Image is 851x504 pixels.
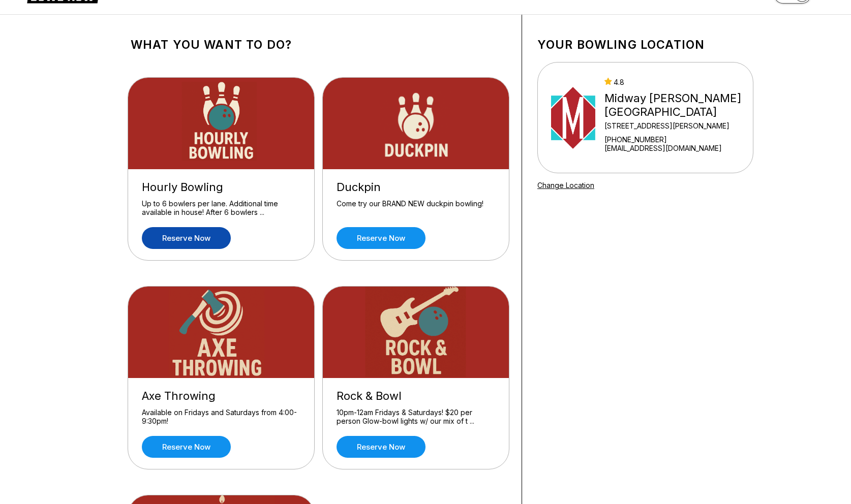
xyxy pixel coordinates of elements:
div: Rock & Bowl [337,389,495,403]
img: Midway Bowling - Carlisle [551,80,595,156]
a: Reserve now [142,227,231,249]
div: [PHONE_NUMBER] [604,135,749,144]
div: Duckpin [337,180,495,194]
div: Axe Throwing [142,389,300,403]
div: Midway [PERSON_NAME][GEOGRAPHIC_DATA] [604,91,749,119]
a: Reserve now [337,436,425,458]
div: Up to 6 bowlers per lane. Additional time available in house! After 6 bowlers ... [142,199,300,217]
img: Duckpin [323,78,510,169]
img: Hourly Bowling [128,78,315,169]
a: Reserve now [142,436,231,458]
div: Come try our BRAND NEW duckpin bowling! [337,199,495,217]
img: Rock & Bowl [323,287,510,378]
img: Axe Throwing [128,287,315,378]
a: Change Location [537,181,594,190]
a: Reserve now [337,227,425,249]
h1: What you want to do? [131,38,506,52]
div: [STREET_ADDRESS][PERSON_NAME] [604,121,749,130]
a: [EMAIL_ADDRESS][DOMAIN_NAME] [604,144,749,152]
h1: Your bowling location [537,38,753,52]
div: 10pm-12am Fridays & Saturdays! $20 per person Glow-bowl lights w/ our mix of t ... [337,408,495,426]
div: Available on Fridays and Saturdays from 4:00-9:30pm! [142,408,300,426]
div: Hourly Bowling [142,180,300,194]
div: 4.8 [604,78,749,86]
